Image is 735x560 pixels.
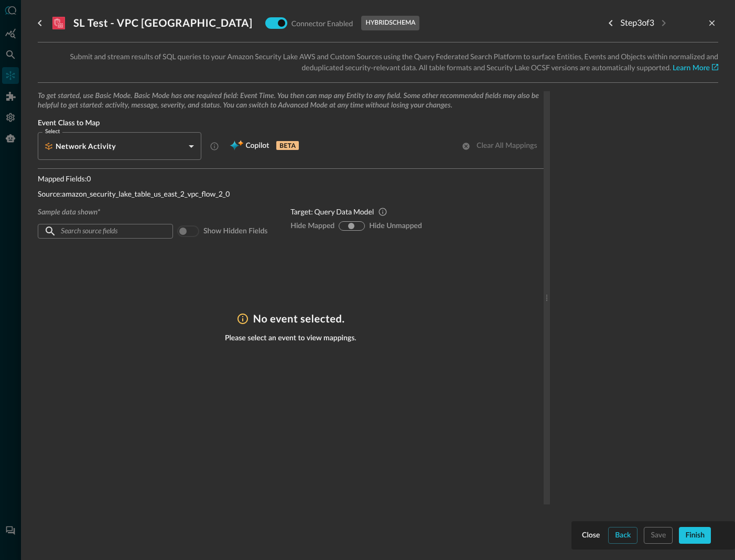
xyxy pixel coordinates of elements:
p: Target: Query Data Model [290,206,374,217]
p: Connector Enabled [291,18,353,29]
svg: Amazon Security Lake [52,17,65,29]
div: Close [582,529,600,542]
span: Please select an event to view mappings. [225,333,356,343]
button: close-drawer [706,17,718,29]
button: CopilotBETA [223,138,305,155]
p: Submit and stream results of SQL queries to your Amazon Security Lake AWS and Custom Sources usin... [38,51,718,74]
h3: SL Test - VPC [GEOGRAPHIC_DATA] [73,17,253,29]
div: Finish [685,529,705,542]
span: Event Class to Map [38,119,544,128]
div: show-all [339,221,365,231]
span: Hide Unmapped [369,221,422,231]
button: Previous step [602,15,619,31]
h3: No event selected. [253,313,345,325]
span: Sample data shown* [38,208,100,217]
p: Step 3 of 3 [620,17,654,29]
span: To get started, use Basic Mode. Basic Mode has one required field: Event Time. You then can map a... [38,91,544,110]
a: Learn More [673,64,718,72]
p: Mapped Fields: 0 [38,173,274,184]
label: Select [45,127,60,136]
span: Show hidden fields [203,227,267,236]
p: Source: amazon_security_lake_table_us_east_2_vpc_flow_2_0 [38,188,230,199]
div: Back [615,529,631,542]
span: Copilot [245,139,269,153]
span: Hide Mapped [290,221,334,231]
svg: Query’s Data Model (QDM) is based on the Open Cybersecurity Schema Framework (OCSF). QDM aims to ... [378,207,387,217]
p: BETA [276,141,299,150]
button: go back [31,15,48,31]
h5: Network Activity [56,141,116,152]
p: hybrid schema [365,18,415,28]
input: Search source fields [61,222,149,241]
